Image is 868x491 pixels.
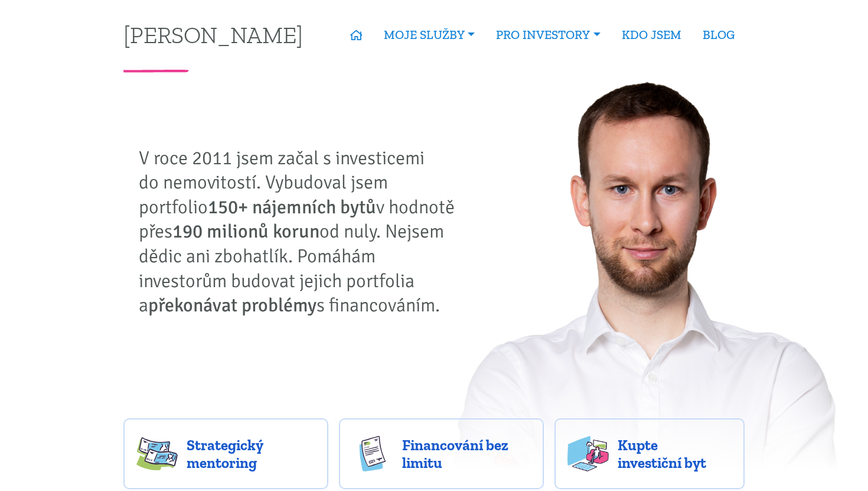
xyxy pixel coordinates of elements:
strong: 150+ nájemních bytů [208,196,376,219]
a: MOJE SLUŽBY [373,21,485,48]
span: Strategický mentoring [187,436,315,472]
span: Kupte investiční byt [618,436,732,472]
a: Financování bez limitu [339,418,544,489]
a: [PERSON_NAME] [123,23,303,46]
img: finance [352,436,393,472]
strong: 190 milionů korun [172,220,319,243]
img: strategy [136,436,178,472]
a: BLOG [692,21,745,48]
a: Strategický mentoring [123,418,328,489]
strong: překonávat problémy [148,294,316,317]
p: V roce 2011 jsem začal s investicemi do nemovitostí. Vybudoval jsem portfolio v hodnotě přes od n... [139,146,464,318]
a: KDO JSEM [611,21,692,48]
span: Financování bez limitu [402,436,531,472]
a: PRO INVESTORY [485,21,611,48]
img: flats [567,436,609,472]
a: Kupte investiční byt [554,418,745,489]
